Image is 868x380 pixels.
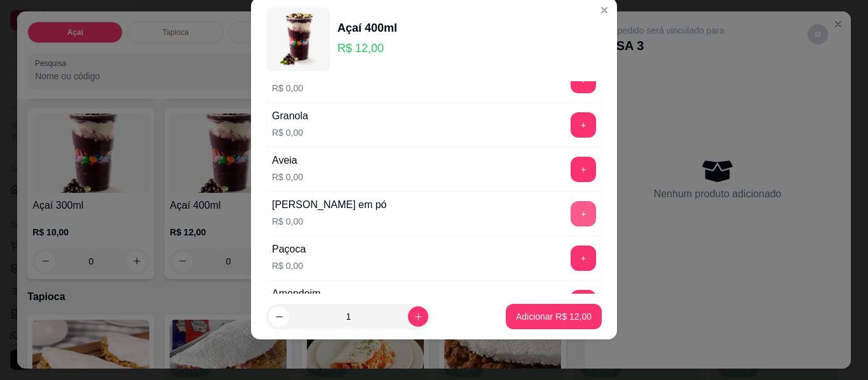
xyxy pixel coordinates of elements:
[272,242,306,257] div: Paçoca
[571,112,596,138] button: add
[272,286,320,301] div: Amendoim
[272,215,387,228] p: R$ 0,00
[408,306,428,327] button: increase-product-quantity
[337,19,397,37] div: Açaí 400ml
[272,126,308,139] p: R$ 0,00
[272,153,303,168] div: Aveia
[272,171,303,183] p: R$ 0,00
[571,157,596,182] button: add
[516,310,592,323] p: Adicionar R$ 12,00
[571,290,596,315] button: add
[269,306,289,327] button: decrease-product-quantity
[272,259,306,272] p: R$ 0,00
[266,8,330,71] img: product-image
[272,197,387,213] div: [PERSON_NAME] em pó
[506,304,602,329] button: Adicionar R$ 12,00
[571,246,596,271] button: add
[272,108,308,124] div: Granola
[337,39,397,57] p: R$ 12,00
[571,201,596,226] button: add
[272,82,315,95] p: R$ 0,00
